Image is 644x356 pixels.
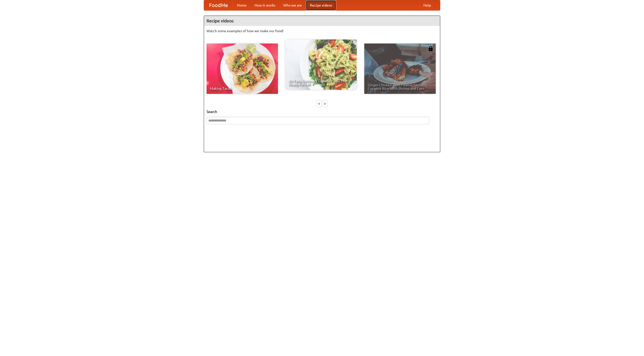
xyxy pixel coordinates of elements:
span: An Easy, Summery Tomato Pasta That's Ready for Fall [289,79,353,86]
a: An Easy, Summery Tomato Pasta That's Ready for Fall [285,39,357,90]
a: Making Tacos [207,44,278,94]
a: Help [419,0,435,10]
a: How it works [251,0,279,10]
a: Who we are [279,0,306,10]
a: Recipe videos [306,0,336,10]
img: 483408.png [428,46,433,51]
span: Making Tacos [210,87,274,90]
a: FoodMe [204,0,233,10]
p: Watch some examples of how we make our food! [207,28,437,33]
a: Home [233,0,251,10]
div: « [317,100,321,107]
h4: Recipe videos [204,16,440,26]
div: » [323,100,327,107]
h5: Search [207,109,437,114]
